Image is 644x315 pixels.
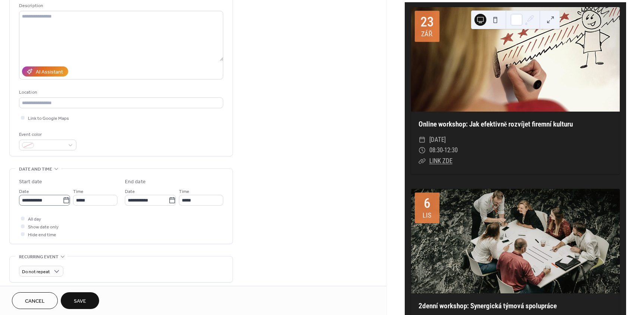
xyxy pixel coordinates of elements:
[36,68,63,76] div: AI Assistant
[28,223,59,231] span: Show date only
[19,178,42,186] div: Start date
[421,31,433,37] div: zář
[19,88,222,96] div: Location
[25,297,45,305] span: Cancel
[22,268,50,276] span: Do not repeat
[444,145,458,156] span: 12:30
[74,297,86,305] span: Save
[28,231,56,239] span: Hide end time
[419,120,573,128] a: Online workshop: Jak efektivně rozvíjet firemní kulturu
[419,156,426,166] div: ​
[423,212,431,219] div: lis
[28,115,69,122] span: Link to Google Maps
[19,131,75,138] div: Event color
[73,188,83,196] span: Time
[179,188,189,196] span: Time
[22,66,68,77] button: AI Assistant
[443,145,444,156] span: -
[19,165,52,173] span: Date and time
[12,292,58,309] button: Cancel
[61,292,99,309] button: Save
[429,145,443,156] span: 08:30
[429,157,452,165] a: LINK ZDE
[411,301,620,312] div: 2denní workshop: Synergická týmová spolupráce
[19,2,222,10] div: Description
[19,253,59,261] span: Recurring event
[419,134,426,145] div: ​
[420,15,434,29] div: 23
[28,215,41,223] span: All day
[125,188,135,196] span: Date
[419,145,426,156] div: ​
[424,197,430,210] div: 6
[19,188,29,196] span: Date
[125,178,146,186] div: End date
[429,134,446,145] span: [DATE]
